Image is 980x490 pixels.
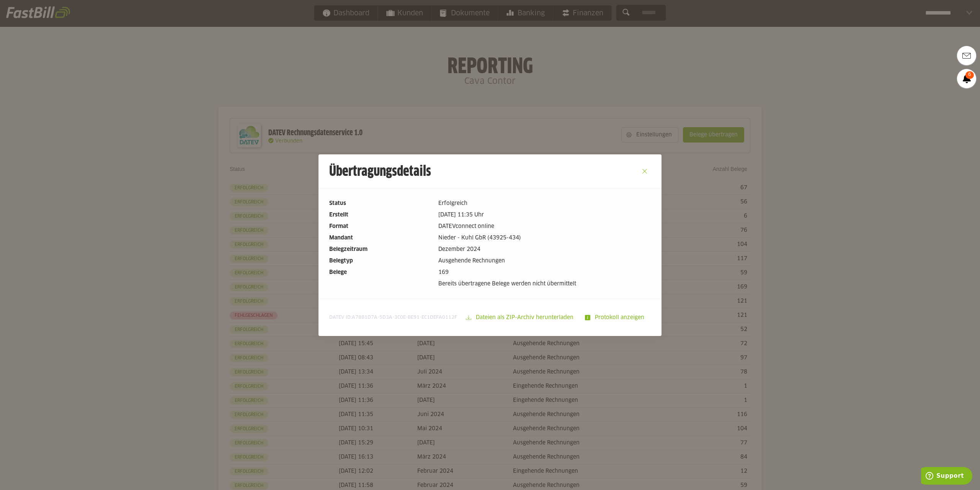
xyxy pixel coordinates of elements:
[438,268,651,277] dd: 169
[329,268,432,277] dt: Belege
[329,315,457,321] span: DATEV ID:
[438,222,651,231] dd: DATEVconnect online
[329,211,432,219] dt: Erstellt
[352,315,457,320] span: A78B1D7A-5D3A-3C0E-BE91-EC1DEFA0112F
[438,257,651,265] dd: Ausgehende Rechnungen
[965,71,974,79] span: 6
[329,234,432,242] dt: Mandant
[957,69,976,88] a: 6
[461,310,580,325] sl-button: Dateien als ZIP-Archiv herunterladen
[329,222,432,231] dt: Format
[438,280,651,288] dd: Bereits übertragene Belege werden nicht übermittelt
[580,310,651,325] sl-button: Protokoll anzeigen
[438,199,651,208] dd: Erfolgreich
[438,234,651,242] dd: Nieder - Kuhl GbR (43925-434)
[329,245,432,254] dt: Belegzeitraum
[921,467,972,486] iframe: Öffnet ein Widget, in dem Sie weitere Informationen finden
[438,245,651,254] dd: Dezember 2024
[329,199,432,208] dt: Status
[438,211,651,219] dd: [DATE] 11:35 Uhr
[329,257,432,265] dt: Belegtyp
